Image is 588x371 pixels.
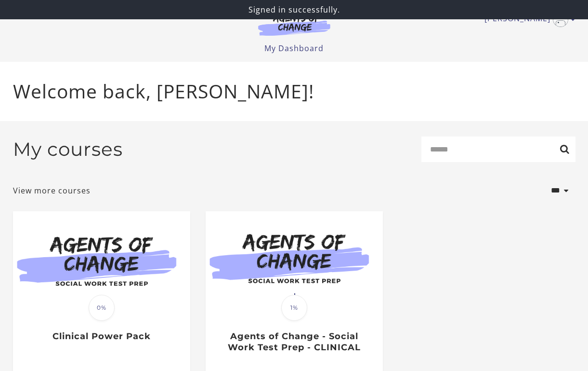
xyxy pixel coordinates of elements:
[281,295,307,321] span: 1%
[13,138,123,161] h2: My courses
[13,77,575,106] p: Welcome back, [PERSON_NAME]!
[484,12,571,27] a: Toggle menu
[264,43,324,54] a: My Dashboard
[216,331,372,353] h3: Agents of Change - Social Work Test Prep - CLINICAL
[13,185,91,196] a: View more courses
[4,4,584,15] p: Signed in successfully.
[248,14,340,36] img: Agents of Change Logo
[89,295,115,321] span: 0%
[23,331,180,342] h3: Clinical Power Pack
